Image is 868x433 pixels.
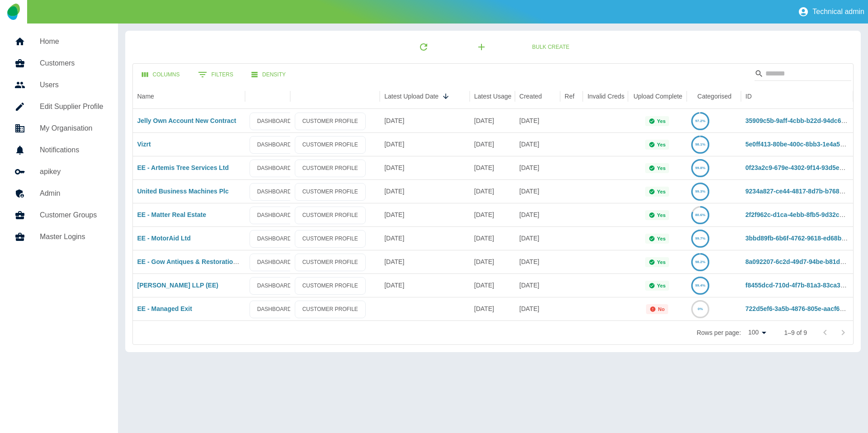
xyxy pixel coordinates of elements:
div: 25 Aug 2025 [470,226,515,250]
button: Bulk Create [525,39,576,56]
a: DASHBOARD [250,230,299,248]
a: 8a092207-6c2d-49d7-94be-b81d16f42fef [745,258,864,265]
a: Customer Groups [7,204,111,226]
a: Admin [7,183,111,204]
div: Created [519,93,542,100]
a: DASHBOARD [250,183,299,201]
a: apikey [7,161,111,183]
div: 17 Aug 2025 [470,250,515,273]
a: CUSTOMER PROFILE [295,254,366,271]
div: Not all required reports for this customer were uploaded for the latest usage month. [646,304,668,314]
text: 97.2% [695,119,705,123]
a: 0% [691,305,709,312]
p: 1–9 of 9 [784,328,807,337]
text: 80.6% [695,213,705,217]
a: 2f2f962c-d1ca-4ebb-8fb5-9d32c50d409b [745,211,865,218]
p: Rows per page: [697,328,741,337]
div: 11 Sep 2025 [380,179,470,203]
h5: apikey [40,166,104,177]
h5: Customers [40,58,104,69]
h5: Master Logins [40,231,104,242]
a: EE - Matter Real Estate [137,211,207,218]
a: CUSTOMER PROFILE [295,183,366,201]
a: EE - Artemis Tree Services Ltd [137,164,229,171]
div: Invalid Creds [587,93,624,100]
a: 35909c5b-9aff-4cbb-b22d-94dc6b5fd30d [745,117,865,124]
a: DASHBOARD [250,113,299,130]
a: CUSTOMER PROFILE [295,230,366,248]
div: 11 Sep 2025 [515,179,560,203]
p: Yes [657,142,665,147]
a: Master Logins [7,226,111,248]
button: Sort [439,90,452,103]
p: Yes [657,118,665,124]
text: 98.1% [695,142,705,146]
a: CUSTOMER PROFILE [295,301,366,318]
text: 98.2% [695,260,705,264]
a: EE - MotorAid Ltd [137,235,191,242]
div: 08 Aug 2025 [470,179,515,203]
img: Logo [7,4,19,20]
div: 23 Aug 2025 [470,203,515,226]
a: Customers [7,52,111,74]
div: 22 Aug 2025 [470,273,515,297]
a: 99.3% [691,188,709,195]
a: 98.2% [691,258,709,265]
h5: Customer Groups [40,210,104,221]
a: Vizrt [137,141,151,148]
a: 722d5ef6-3a5b-4876-805e-aacf60e4d7e7 [745,305,865,312]
div: 11 Sep 2025 [515,132,560,156]
div: 11 Sep 2025 [515,109,560,132]
a: [PERSON_NAME] LLP (EE) [137,282,218,289]
a: 97.2% [691,117,709,124]
a: CUSTOMER PROFILE [295,277,366,295]
a: CUSTOMER PROFILE [295,113,366,130]
div: Search [755,66,851,83]
div: Ref [565,93,575,100]
text: 99.4% [695,283,705,287]
button: Select columns [135,66,187,83]
p: Technical admin [812,8,864,16]
div: 11 Sep 2025 [515,226,560,250]
a: Home [7,31,111,52]
div: Upload Complete [633,93,682,100]
div: 11 Sep 2025 [515,250,560,273]
a: DASHBOARD [250,136,299,154]
a: f8455dcd-710d-4f7b-81a3-83ca39a37912 [745,282,865,289]
p: Yes [657,283,665,288]
a: EE - Managed Exit [137,305,192,312]
button: Density [244,66,293,83]
a: My Organisation [7,118,111,139]
button: Show filters [191,66,241,84]
text: 0% [698,307,703,311]
div: 30 Aug 2025 [470,109,515,132]
div: 11 Sep 2025 [380,132,470,156]
div: 11 Sep 2025 [380,156,470,179]
div: 23 Aug 2025 [470,156,515,179]
text: 99.8% [695,166,705,170]
a: CUSTOMER PROFILE [295,136,366,154]
div: 12 Sep 2025 [380,109,470,132]
h5: My Organisation [40,123,104,134]
a: 5e0ff413-80be-400c-8bb3-1e4a5e4a7597 [745,141,865,148]
p: Yes [657,165,665,171]
div: 11 Sep 2025 [380,273,470,297]
p: Yes [657,259,665,265]
a: Users [7,74,111,96]
div: Categorised [698,93,732,100]
p: No [658,306,665,312]
div: 11 Sep 2025 [515,203,560,226]
a: 99.4% [691,282,709,289]
h5: Edit Supplier Profile [40,101,104,112]
div: 26 Aug 2025 [470,132,515,156]
div: 100 [745,326,769,339]
div: Latest Usage [474,93,512,100]
div: 11 Sep 2025 [515,156,560,179]
div: Latest Upload Date [384,93,439,100]
a: 0f23a2c9-679e-4302-9f14-93d5e00aa41b [745,164,864,171]
div: 11 Sep 2025 [515,297,560,320]
a: 98.1% [691,141,709,148]
div: Name [137,93,154,100]
p: Yes [657,212,665,218]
